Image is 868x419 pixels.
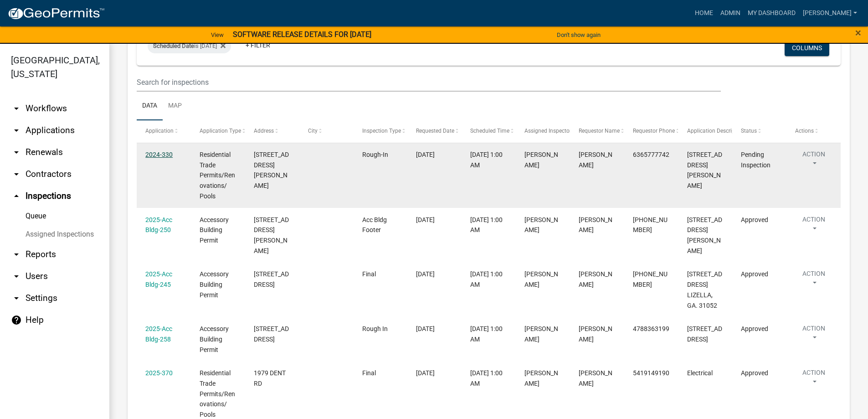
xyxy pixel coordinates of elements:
span: 1979 DENT RD [254,369,286,387]
datatable-header-cell: Application Description [678,120,732,142]
span: Actions [795,128,814,134]
input: Search for inspections [137,73,721,92]
datatable-header-cell: Requestor Phone [624,120,678,142]
span: Layla Kriz [579,270,612,288]
span: Final [362,369,376,377]
i: arrow_drop_down [11,249,22,260]
span: Electrical [687,369,713,377]
button: Don't show again [553,27,604,42]
span: Inspection Type [362,128,401,134]
span: Requested Date [416,128,454,134]
span: Final [362,270,376,278]
span: Brandon Brown [579,369,612,387]
span: 09/09/2025 [416,325,435,332]
span: Approved [741,216,768,223]
strong: SOFTWARE RELEASE DETAILS FOR [DATE] [233,30,371,39]
datatable-header-cell: Scheduled Time [462,120,516,142]
i: help [11,315,22,326]
a: 2025-370 [145,369,173,377]
datatable-header-cell: Address [245,120,299,142]
span: 6365777742 [633,151,669,158]
span: Residential Trade Permits/Renovations/ Pools [200,151,235,200]
div: [DATE] 1:00 AM [470,150,507,171]
button: Columns [785,40,829,56]
span: Layla Kriz [579,325,612,343]
span: 09/09/2025 [416,369,435,377]
datatable-header-cell: Status [732,120,786,142]
button: Action [795,368,832,391]
button: Action [795,324,832,347]
span: Scheduled Date [153,42,194,49]
i: arrow_drop_down [11,271,22,282]
span: 1322 HAMLIN RD [687,151,722,189]
span: Application Type [200,128,241,134]
span: Requestor Name [579,128,620,134]
span: Acc Bldg Footer [362,216,387,234]
a: Map [163,92,187,121]
a: [PERSON_NAME] [799,5,861,22]
i: arrow_drop_down [11,293,22,304]
a: 2025-Acc Bldg-245 [145,270,172,288]
datatable-header-cell: Actions [786,120,841,142]
span: Jeremy [524,325,558,343]
span: Layla Kriz [524,151,558,169]
span: Requestor Phone [633,128,675,134]
div: [DATE] 1:00 AM [470,324,507,345]
span: 478-719-1537 [633,270,668,288]
span: × [855,26,861,39]
span: Accessory Building Permit [200,325,229,353]
span: Assigned Inspector [524,128,571,134]
span: 282 HICKORY DR [254,325,289,343]
button: Action [795,150,832,172]
i: arrow_drop_down [11,125,22,136]
span: Jeremy [524,270,558,288]
span: Accessory Building Permit [200,216,229,244]
div: is [DATE] [148,39,231,53]
a: Data [137,92,163,121]
i: arrow_drop_down [11,103,22,114]
span: 478-542-4918 [633,216,668,234]
button: Action [795,269,832,292]
span: Address [254,128,274,134]
span: Residential Trade Permits/Renovations/ Pools [200,369,235,418]
a: 2025-Acc Bldg-250 [145,216,172,234]
datatable-header-cell: Inspection Type [353,120,407,142]
datatable-header-cell: City [299,120,354,142]
div: [DATE] 1:00 AM [470,368,507,389]
span: 2222 WESLEY CHAPEL RD [254,216,289,254]
span: Application Description [687,128,745,134]
a: View [207,27,227,42]
span: Jeremy [524,369,558,387]
span: 282 Hickory DR [687,325,722,343]
span: Status [741,128,757,134]
span: 2222 Wesley Chapel RD [687,216,722,254]
span: Andrew Towe [579,151,612,169]
i: arrow_drop_up [11,191,22,202]
span: Rough-In [362,151,388,158]
a: Home [691,5,717,22]
a: 2025-Acc Bldg-258 [145,325,172,343]
div: [DATE] 1:00 AM [470,269,507,290]
span: City [308,128,318,134]
i: arrow_drop_down [11,147,22,158]
button: Close [855,27,861,38]
a: 2024-330 [145,151,173,158]
i: arrow_drop_down [11,169,22,180]
a: My Dashboard [744,5,799,22]
span: Application [145,128,174,134]
span: Rough In [362,325,388,332]
span: Approved [741,325,768,332]
div: [DATE] 1:00 AM [470,215,507,236]
span: 4788363199 [633,325,669,332]
span: Accessory Building Permit [200,270,229,299]
datatable-header-cell: Requested Date [407,120,462,142]
span: Approved [741,270,768,278]
span: 331 ORCHARD RIDGE DR [254,270,289,288]
datatable-header-cell: Assigned Inspector [516,120,570,142]
span: 5419149190 [633,369,669,377]
datatable-header-cell: Requestor Name [570,120,624,142]
span: Approved [741,369,768,377]
button: Action [795,215,832,238]
a: Admin [717,5,744,22]
a: + Filter [238,37,277,53]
